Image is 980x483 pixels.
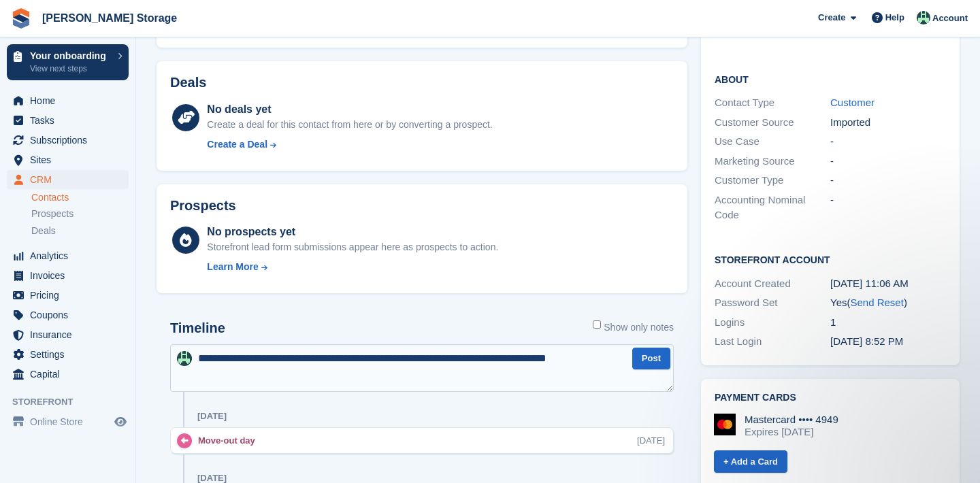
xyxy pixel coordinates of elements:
[745,414,838,426] div: Mastercard •••• 4949
[30,345,112,364] span: Settings
[30,170,112,189] span: CRM
[830,134,946,150] div: -
[112,414,129,430] a: Preview store
[30,63,111,75] p: View next steps
[715,252,946,266] h2: Storefront Account
[715,276,830,292] div: Account Created
[7,365,129,384] a: menu
[715,72,946,86] h2: About
[715,115,830,131] div: Customer Source
[7,286,129,305] a: menu
[12,395,135,409] span: Storefront
[7,246,129,265] a: menu
[745,426,838,438] div: Expires [DATE]
[917,11,930,24] img: Nicholas Pain
[7,325,129,344] a: menu
[715,315,830,331] div: Logins
[818,11,845,24] span: Create
[830,97,875,108] a: Customer
[30,111,112,130] span: Tasks
[207,118,492,132] div: Create a deal for this contact from here or by converting a prospect.
[7,111,129,130] a: menu
[30,91,112,110] span: Home
[207,260,258,274] div: Learn More
[714,450,787,473] a: + Add a Card
[714,414,736,435] img: Mastercard Logo
[177,351,192,366] img: Nicholas Pain
[7,44,129,80] a: Your onboarding View next steps
[30,365,112,384] span: Capital
[830,335,903,347] time: 2025-10-01 19:52:52 UTC
[170,320,225,336] h2: Timeline
[715,295,830,311] div: Password Set
[7,305,129,324] a: menu
[637,434,665,447] div: [DATE]
[830,154,946,169] div: -
[830,173,946,188] div: -
[207,240,498,254] div: Storefront lead form submissions appear here as prospects to action.
[30,51,111,61] p: Your onboarding
[207,137,267,152] div: Create a Deal
[207,137,492,152] a: Create a Deal
[197,411,227,422] div: [DATE]
[207,224,498,240] div: No prospects yet
[31,207,129,221] a: Prospects
[31,207,73,220] span: Prospects
[932,12,968,25] span: Account
[850,297,903,308] a: Send Reset
[715,334,830,350] div: Last Login
[30,131,112,150] span: Subscriptions
[207,101,492,118] div: No deals yet
[715,173,830,188] div: Customer Type
[7,150,129,169] a: menu
[715,193,830,223] div: Accounting Nominal Code
[830,315,946,331] div: 1
[715,393,946,403] h2: Payment cards
[830,115,946,131] div: Imported
[885,11,904,24] span: Help
[847,297,906,308] span: ( )
[207,260,498,274] a: Learn More
[31,191,129,204] a: Contacts
[30,305,112,324] span: Coupons
[30,266,112,285] span: Invoices
[170,75,206,90] h2: Deals
[30,412,112,431] span: Online Store
[830,193,946,223] div: -
[30,246,112,265] span: Analytics
[7,266,129,285] a: menu
[198,434,262,447] div: Move-out day
[7,345,129,364] a: menu
[31,224,56,237] span: Deals
[715,95,830,111] div: Contact Type
[7,170,129,189] a: menu
[7,412,129,431] a: menu
[830,295,946,311] div: Yes
[715,154,830,169] div: Marketing Source
[170,198,236,214] h2: Prospects
[37,7,182,29] a: [PERSON_NAME] Storage
[7,91,129,110] a: menu
[593,320,674,335] label: Show only notes
[593,320,601,329] input: Show only notes
[715,134,830,150] div: Use Case
[30,150,112,169] span: Sites
[31,224,129,238] a: Deals
[11,8,31,29] img: stora-icon-8386f47178a22dfd0bd8f6a31ec36ba5ce8667c1dd55bd0f319d3a0aa187defe.svg
[30,286,112,305] span: Pricing
[830,276,946,292] div: [DATE] 11:06 AM
[30,325,112,344] span: Insurance
[632,348,670,370] button: Post
[7,131,129,150] a: menu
